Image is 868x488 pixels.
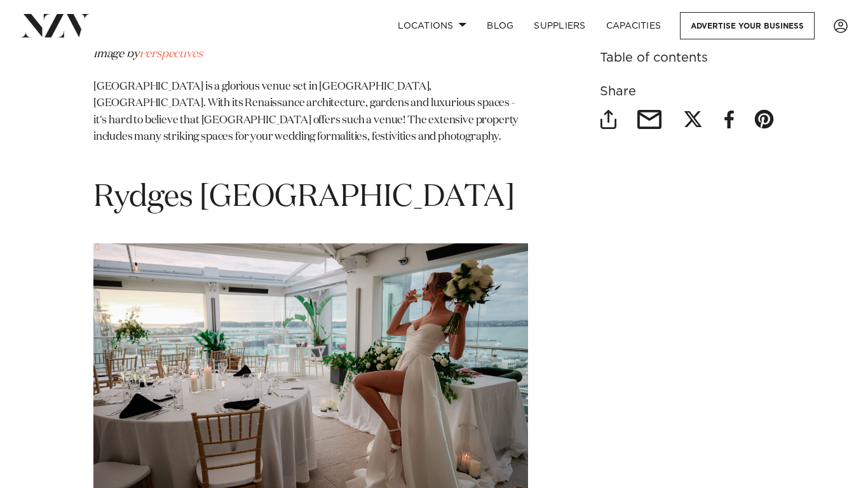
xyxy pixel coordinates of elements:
a: Locations [388,12,477,39]
h1: Rydges [GEOGRAPHIC_DATA] [93,178,528,218]
a: Advertise your business [680,12,815,39]
a: Perspectives [139,48,203,60]
h6: Share [600,85,775,98]
a: Capacities [596,12,672,39]
img: nzv-logo.png [20,14,90,37]
p: [GEOGRAPHIC_DATA] is a glorious venue set in [GEOGRAPHIC_DATA], [GEOGRAPHIC_DATA]. With its Renai... [93,79,528,163]
a: SUPPLIERS [524,12,595,39]
a: BLOG [477,12,524,39]
h6: Table of contents [600,51,775,65]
